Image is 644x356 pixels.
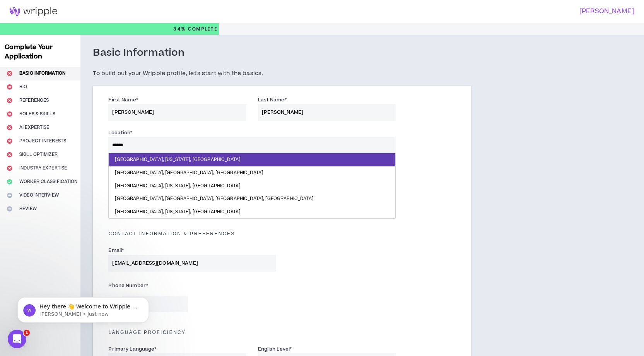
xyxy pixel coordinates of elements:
input: First Name [108,104,246,121]
label: English Level [258,343,292,355]
h3: Basic Information [93,46,184,60]
div: [GEOGRAPHIC_DATA], [US_STATE], [GEOGRAPHIC_DATA] [109,205,395,219]
h5: To build out your Wripple profile, let's start with the basics. [93,69,471,78]
label: Location [108,127,132,139]
h5: Language Proficiency [102,330,461,335]
div: [GEOGRAPHIC_DATA], [US_STATE], [GEOGRAPHIC_DATA] [109,180,395,193]
label: Phone Number [108,279,276,292]
span: 1 [24,330,30,336]
div: [GEOGRAPHIC_DATA], [GEOGRAPHIC_DATA], [GEOGRAPHIC_DATA], [GEOGRAPHIC_DATA] [109,192,395,205]
iframe: Intercom live chat [8,330,26,348]
label: Primary Language [108,343,156,355]
input: Enter Email [108,255,276,272]
div: [GEOGRAPHIC_DATA], [GEOGRAPHIC_DATA], [GEOGRAPHIC_DATA] [109,166,395,180]
label: First Name [108,94,138,106]
input: Last Name [258,104,396,121]
h3: [PERSON_NAME] [317,8,634,15]
h5: Contact Information & preferences [102,231,461,236]
label: Email [108,244,124,257]
iframe: Intercom notifications message [6,281,161,335]
p: 34% [173,23,217,35]
span: Complete [186,26,217,33]
h3: Complete Your Application [2,43,79,61]
label: Last Name [258,94,287,106]
div: [GEOGRAPHIC_DATA], [US_STATE], [GEOGRAPHIC_DATA] [109,153,395,166]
